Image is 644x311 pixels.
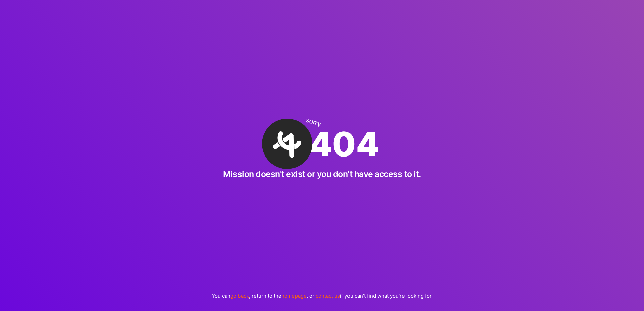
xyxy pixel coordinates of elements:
[223,169,421,179] h2: Mission doesn't exist or you don't have access to it.
[230,293,249,299] a: go back
[212,292,433,299] p: You can , return to the , or if you can't find what you're looking for.
[281,293,307,299] a: homepage
[253,110,321,178] img: A·Team
[305,116,322,128] div: sorry
[316,293,340,299] a: contact us
[265,119,379,169] div: 404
